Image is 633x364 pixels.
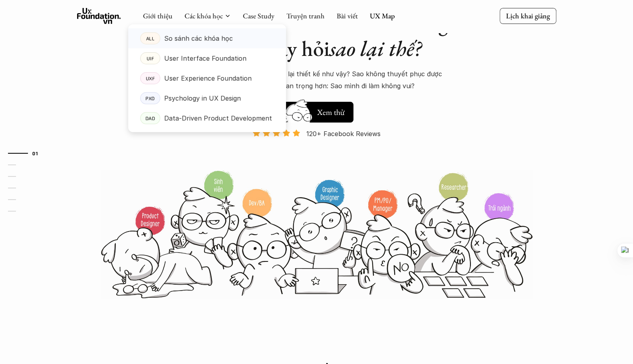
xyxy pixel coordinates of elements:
a: Case Study [243,11,274,20]
p: UIF [146,55,154,61]
a: DADData-Driven Product Development [128,108,286,128]
a: Lịch khai giảng [500,8,556,24]
p: Lịch khai giảng [506,11,550,20]
em: sao lại thế? [329,34,421,62]
p: User Experience Foundation [164,72,252,84]
a: UIFUser Interface Foundation [128,48,286,68]
p: ALL [146,36,154,41]
p: PXD [145,95,155,101]
p: So sánh các khóa học [164,32,233,44]
a: UXFUser Experience Foundation [128,68,286,88]
a: Xem thử [280,98,353,123]
p: UXF [145,75,155,81]
p: User Interface Foundation [164,52,246,64]
h5: Xem thử [316,107,345,118]
a: Các khóa học [185,11,223,20]
a: Truyện tranh [286,11,325,20]
p: Data-Driven Product Development [164,112,272,124]
a: Giới thiệu [143,11,173,20]
a: 120+ Facebook Reviews [246,129,388,169]
h1: Khóa học UX dành cho những người hay hỏi [177,10,456,61]
a: 01 [8,148,46,158]
p: 120+ Facebook Reviews [306,128,381,140]
p: Psychology in UX Design [164,92,241,104]
strong: 01 [32,150,38,156]
a: ALLSo sánh các khóa học [128,28,286,48]
p: DAD [145,115,155,121]
a: Bài viết [337,11,358,20]
a: UX Map [370,11,395,20]
p: Sao lại làm tính năng này? Sao lại thiết kế như vậy? Sao không thuyết phục được stakeholder? Hoặc... [177,68,456,92]
a: PXDPsychology in UX Design [128,88,286,108]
